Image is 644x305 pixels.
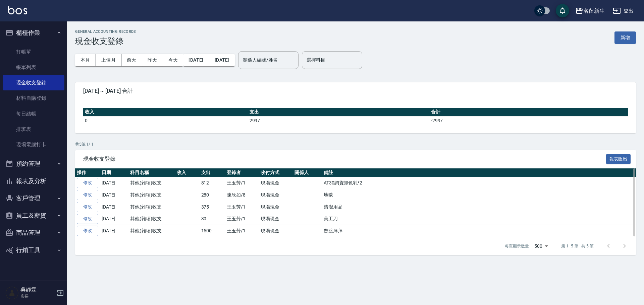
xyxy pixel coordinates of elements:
button: 商品管理 [3,224,64,241]
button: 櫃檯作業 [3,24,64,42]
th: 備註 [322,168,636,177]
h2: GENERAL ACCOUNTING RECORDS [75,29,136,34]
td: [DATE] [100,213,128,225]
td: 美工刀 [322,213,636,225]
th: 支出 [200,168,225,177]
div: 名留新生 [583,7,605,15]
button: 報表及分析 [3,172,64,190]
td: 0 [83,116,248,125]
td: 王玉芳/1 [225,213,259,225]
th: 登錄者 [225,168,259,177]
td: 812 [200,177,225,189]
td: 現場現金 [259,177,293,189]
td: 其他(雜項)收支 [128,201,175,213]
button: 上個月 [96,54,121,66]
a: 每日結帳 [3,106,64,122]
td: 30 [200,213,225,225]
th: 合計 [429,108,628,117]
button: 行銷工具 [3,241,64,259]
td: AT30調貨卸色乳*2 [322,177,636,189]
button: 名留新生 [573,4,607,18]
button: 客戶管理 [3,189,64,207]
th: 日期 [100,168,128,177]
a: 現金收支登錄 [3,75,64,90]
td: 王玉芳/1 [225,225,259,237]
td: 2997 [248,116,429,125]
td: 280 [200,189,225,201]
td: 地毯 [322,189,636,201]
a: 排班表 [3,122,64,137]
td: 現場現金 [259,225,293,237]
button: 前天 [121,54,142,66]
td: 王玉芳/1 [225,201,259,213]
span: [DATE] ~ [DATE] 合計 [83,88,628,94]
p: 共 5 筆, 1 / 1 [75,141,636,147]
h5: 吳靜霖 [20,287,55,293]
th: 收付方式 [259,168,293,177]
td: 其他(雜項)收支 [128,213,175,225]
a: 修改 [77,202,98,212]
button: 新增 [614,31,636,44]
td: 清潔用品 [322,201,636,213]
td: 現場現金 [259,189,293,201]
td: 現場現金 [259,213,293,225]
button: [DATE] [183,54,209,66]
a: 修改 [77,178,98,188]
button: 員工及薪資 [3,207,64,224]
td: [DATE] [100,177,128,189]
button: [DATE] [209,54,235,66]
a: 現場電腦打卡 [3,137,64,152]
th: 科目名稱 [128,168,175,177]
a: 修改 [77,214,98,224]
a: 打帳單 [3,44,64,60]
td: 陳欣如/8 [225,189,259,201]
a: 帳單列表 [3,60,64,75]
a: 報表匯出 [606,155,631,162]
td: 普渡拜拜 [322,225,636,237]
td: 1500 [200,225,225,237]
th: 收入 [83,108,248,117]
div: 500 [532,237,550,255]
p: 店長 [20,293,55,299]
p: 第 1–5 筆 共 5 筆 [561,243,594,249]
a: 新增 [614,34,636,41]
button: 登出 [610,5,636,17]
button: save [556,4,569,17]
a: 修改 [77,190,98,200]
td: 其他(雜項)收支 [128,177,175,189]
td: 王玉芳/1 [225,177,259,189]
a: 修改 [77,226,98,236]
button: 報表匯出 [606,154,631,164]
h3: 現金收支登錄 [75,36,136,46]
td: 現場現金 [259,201,293,213]
span: 現金收支登錄 [83,156,606,162]
button: 本月 [75,54,96,66]
th: 操作 [75,168,100,177]
td: 其他(雜項)收支 [128,189,175,201]
th: 支出 [248,108,429,117]
button: 昨天 [142,54,163,66]
td: [DATE] [100,201,128,213]
td: [DATE] [100,189,128,201]
a: 材料自購登錄 [3,90,64,106]
td: -2997 [429,116,628,125]
td: 其他(雜項)收支 [128,225,175,237]
button: 今天 [163,54,183,66]
th: 收入 [175,168,200,177]
img: Person [5,286,19,300]
p: 每頁顯示數量 [505,243,529,249]
td: [DATE] [100,225,128,237]
img: Logo [8,6,27,14]
button: 預約管理 [3,155,64,172]
th: 關係人 [293,168,322,177]
td: 375 [200,201,225,213]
